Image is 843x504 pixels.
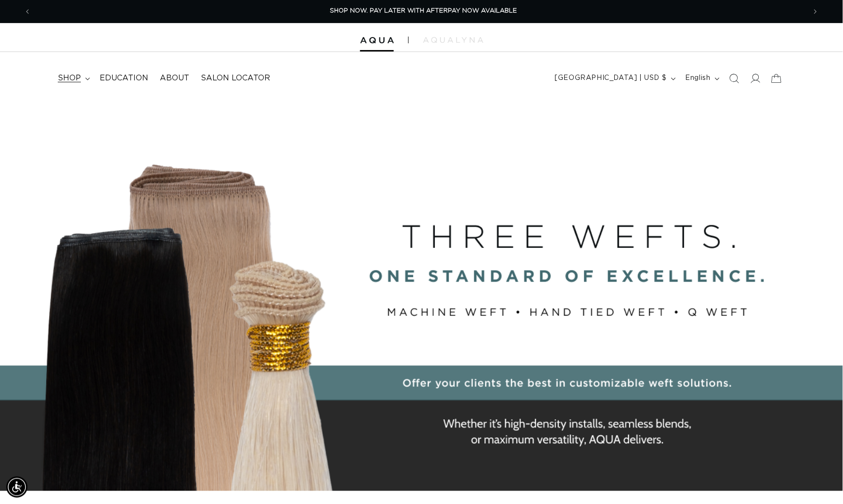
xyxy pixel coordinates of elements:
button: Next announcement [805,2,826,21]
button: English [680,69,724,88]
span: Education [100,73,148,83]
a: Salon Locator [195,67,276,89]
span: About [160,73,189,83]
span: SHOP NOW. PAY LATER WITH AFTERPAY NOW AVAILABLE [330,8,517,14]
span: English [686,73,711,83]
span: [GEOGRAPHIC_DATA] | USD $ [555,73,667,83]
summary: shop [52,67,94,89]
a: About [154,67,195,89]
a: Education [94,67,154,89]
img: Aqua Hair Extensions [360,37,394,44]
div: Accessibility Menu [6,477,27,498]
summary: Search [724,68,745,89]
button: [GEOGRAPHIC_DATA] | USD $ [549,69,680,88]
span: Salon Locator [201,73,270,83]
img: aqualyna.com [423,37,483,43]
button: Previous announcement [17,2,38,21]
span: shop [58,73,81,83]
